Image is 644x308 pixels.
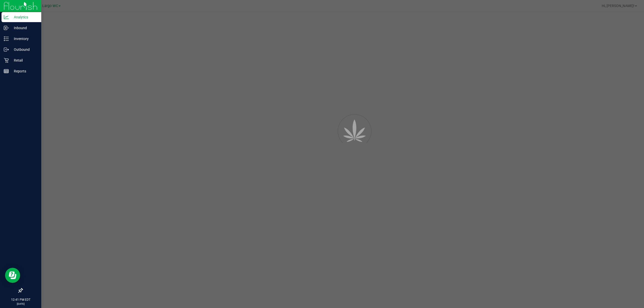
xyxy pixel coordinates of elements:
[4,36,9,41] inline-svg: Inventory
[2,302,39,306] p: [DATE]
[4,25,9,30] inline-svg: Inbound
[2,297,39,302] p: 12:41 PM EDT
[4,47,9,52] inline-svg: Outbound
[4,69,9,74] inline-svg: Reports
[9,14,39,20] p: Analytics
[9,25,39,31] p: Inbound
[4,15,9,20] inline-svg: Analytics
[9,68,39,74] p: Reports
[9,47,39,53] p: Outbound
[9,36,39,42] p: Inventory
[5,268,20,283] iframe: Resource center
[4,58,9,63] inline-svg: Retail
[9,57,39,63] p: Retail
